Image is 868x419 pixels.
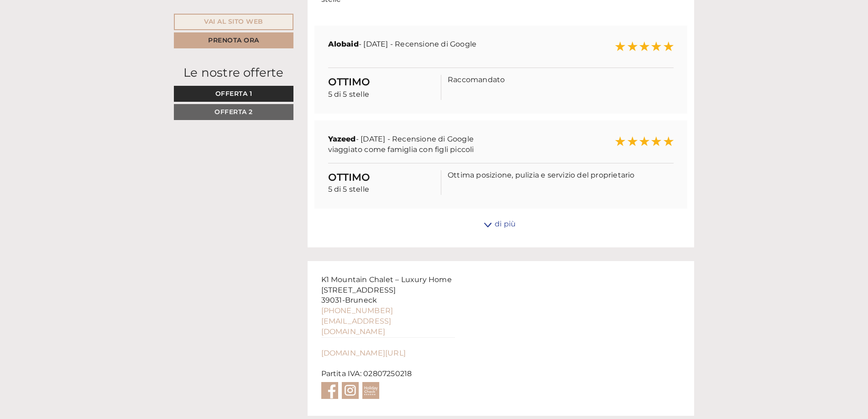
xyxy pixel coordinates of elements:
div: Raccomandato [441,75,680,100]
div: 5 di 5 stelle [321,170,441,195]
a: [DOMAIN_NAME][URL] [321,349,406,357]
span: Offerta 2 [214,108,253,116]
div: viaggiato come famiglia con figli piccoli [328,145,554,155]
a: Vai al sito web [174,14,293,30]
div: Ottimo [328,170,434,184]
span: [STREET_ADDRESS] [321,286,396,294]
div: Le nostre offerte [174,64,293,81]
div: - [DATE] - Recensione di Google [321,39,561,50]
span: : 02807250218 [360,369,412,378]
strong: Yazeed [328,135,356,143]
div: Ottima posizione, pulizia e servizio del proprietario [441,170,680,195]
a: [EMAIL_ADDRESS][DOMAIN_NAME] [321,317,392,336]
a: Prenota ora [174,32,293,48]
span: K1 Mountain Chalet – Luxury Home [321,275,452,284]
div: 5 di 5 stelle [321,75,441,100]
div: - Partita IVA [308,261,469,416]
div: di più [308,215,695,233]
a: [PHONE_NUMBER] [321,306,393,315]
span: Offerta 1 [215,89,252,98]
span: 39031 [321,296,342,304]
strong: Alobaid [328,40,359,48]
div: - [DATE] - Recensione di Google [321,134,561,155]
span: Bruneck [345,296,377,304]
div: Ottimo [328,75,434,89]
